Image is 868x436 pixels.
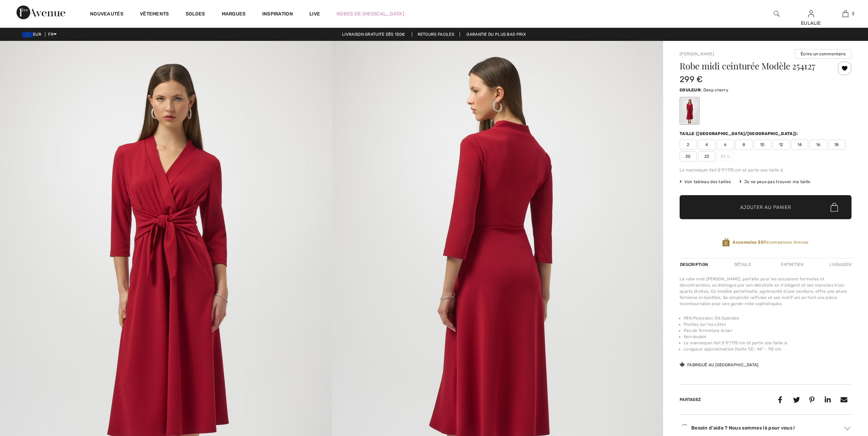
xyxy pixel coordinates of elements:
[795,49,851,59] button: Écrire un commentaire
[680,151,697,161] span: 20
[680,52,714,56] a: [PERSON_NAME]
[680,423,851,433] div: Besoin d'aide ? Nous sommes là pour vous !
[680,88,702,92] span: Couleur:
[698,151,715,161] span: 22
[808,10,814,18] img: Mes infos
[412,32,460,37] a: Retours faciles
[680,75,703,84] span: 299 €
[852,11,854,17] span: 3
[828,258,851,271] div: Livraison
[739,179,811,185] div: Je ne peux pas trouver ma taille
[774,10,780,18] img: recherche
[698,139,715,150] span: 4
[186,11,205,18] a: Soldes
[680,62,823,70] h1: Robe midi ceinturée Modèle 254127
[680,362,759,368] div: Fabriqué au [GEOGRAPHIC_DATA]
[684,334,851,340] li: Non doublé
[733,239,809,245] span: Récompenses Avenue
[17,5,65,19] img: 1ère Avenue
[337,10,404,18] a: Robes de [MEDICAL_DATA]
[681,98,699,124] div: Deep cherry
[727,155,730,158] img: ring-m.svg
[843,10,848,18] img: Mon panier
[684,321,851,327] li: Poches sur les côtés
[680,139,697,150] span: 2
[740,204,791,211] span: Ajouter au panier
[309,10,320,18] a: Live
[728,258,757,271] div: Détails
[775,258,809,271] div: Entretien
[684,340,851,346] li: Le mannequin fait 5'9"/175 cm et porte une taille 6.
[844,426,850,430] img: Arrow2.svg
[754,139,771,150] span: 10
[90,11,123,18] a: Nouveautés
[140,11,169,18] a: Vêtements
[680,397,701,402] span: Partagez
[684,327,851,334] li: Pas de fermeture éclair
[733,240,763,245] strong: Accumulez 35
[791,139,808,150] span: 14
[684,315,851,321] li: 95% Polyester, 5% Spandex
[772,139,790,150] span: 12
[824,384,861,402] iframe: Ouvre un widget dans lequel vous pouvez trouver plus d’informations
[717,151,734,161] span: 24
[22,32,44,37] span: EUR
[262,11,293,18] span: Inspiration
[717,139,734,150] span: 6
[680,131,800,137] div: Taille ([GEOGRAPHIC_DATA]/[GEOGRAPHIC_DATA]):
[810,139,827,150] span: 16
[680,179,731,185] span: Voir tableau des tailles
[828,139,845,150] span: 18
[680,167,851,173] div: Le mannequin fait 5'9"/175 cm et porte une taille 6.
[680,195,851,219] button: Ajouter au panier
[735,139,752,150] span: 8
[794,20,828,27] div: EULALIE
[684,346,851,352] li: Longueur approximative (taille 12) : 44" - 112 cm
[461,32,531,37] a: Garantie du plus bas prix
[831,203,838,212] img: Bag.svg
[703,88,728,92] span: Deep cherry
[48,32,57,37] span: FR
[222,11,246,18] a: Marques
[680,258,710,271] div: Description
[337,32,410,37] a: Livraison gratuite dès 130€
[680,276,851,307] div: La robe midi [PERSON_NAME], parfaite pour les occasions formelles et décontractées, se distingue ...
[808,10,814,17] a: Se connecter
[22,32,33,37] img: Euro
[828,10,862,18] a: 3
[722,238,730,247] img: Récompenses Avenue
